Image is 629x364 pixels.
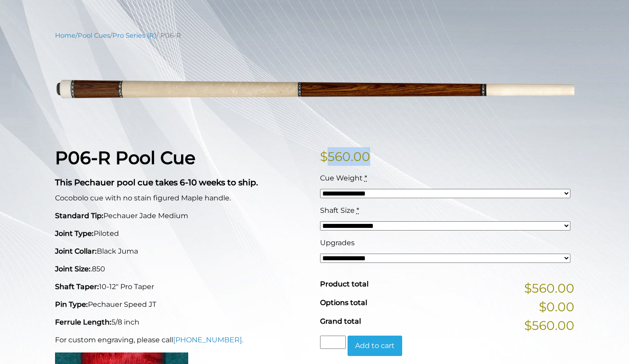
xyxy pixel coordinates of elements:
[55,228,309,239] p: Piloted
[320,239,355,247] span: Upgrades
[539,297,574,316] span: $0.00
[55,177,258,188] strong: This Pechauer pool cue takes 6-10 weeks to ship.
[55,193,309,204] p: Cocobolo cue with no stain figured Maple handle.
[55,300,88,309] strong: Pin Type:
[55,229,94,238] strong: Joint Type:
[320,206,355,215] span: Shaft Size
[55,335,309,345] p: For custom engraving, please call
[55,318,111,326] strong: Ferrule Length:
[364,174,367,182] abbr: required
[55,282,309,292] p: 10-12" Pro Taper
[112,31,156,39] a: Pro Series (R)
[55,211,103,220] strong: Standard Tip:
[524,279,574,297] span: $560.00
[55,247,97,255] strong: Joint Collar:
[320,174,363,182] span: Cue Weight
[320,317,361,325] span: Grand total
[55,317,309,328] p: 5/8 inch
[173,336,243,344] a: [PHONE_NUMBER].
[55,147,195,168] strong: P06-R Pool Cue
[55,31,75,39] a: Home
[320,280,368,288] span: Product total
[55,246,309,257] p: Black Juma
[55,211,309,221] p: Pechauer Jade Medium
[320,298,367,307] span: Options total
[320,149,328,164] span: $
[524,316,574,335] span: $560.00
[55,264,309,274] p: .850
[320,149,370,164] bdi: 560.00
[55,31,574,40] nav: Breadcrumb
[55,47,574,133] img: P06-N.png
[356,206,359,215] abbr: required
[55,265,91,273] strong: Joint Size:
[78,31,110,39] a: Pool Cues
[348,336,402,356] button: Add to cart
[55,282,99,291] strong: Shaft Taper:
[320,336,346,349] input: Product quantity
[55,299,309,310] p: Pechauer Speed JT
